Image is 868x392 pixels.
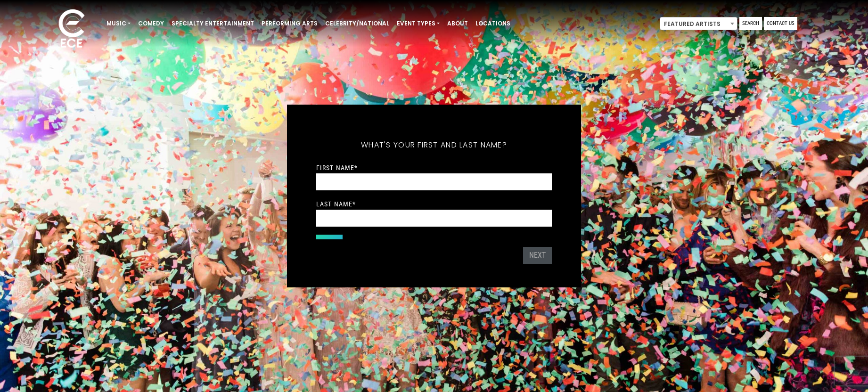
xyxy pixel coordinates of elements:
span: Featured Artists [660,17,737,31]
img: ece_new_logo_whitev2-1.png [48,7,95,52]
span: Featured Artists [660,17,737,30]
h5: What's your first and last name? [316,128,552,162]
a: Comedy [134,16,168,32]
label: Last Name [316,200,356,208]
a: Specialty Entertainment [168,16,258,32]
a: Music [103,16,134,32]
a: Locations [472,16,514,32]
a: Search [739,17,762,30]
a: Celebrity/National [321,16,393,32]
a: Contact Us [764,17,797,30]
a: About [443,16,472,32]
a: Performing Arts [258,16,321,32]
a: Event Types [393,16,443,32]
label: First Name [316,163,358,172]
